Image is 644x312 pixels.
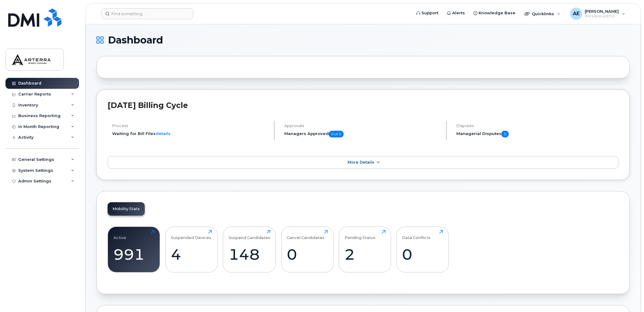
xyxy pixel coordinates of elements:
[113,230,154,269] a: Active991
[113,245,154,263] div: 991
[112,131,269,137] li: Waiting for Bill Files
[402,230,431,240] div: Data Conflicts
[108,36,163,45] span: Dashboard
[229,230,270,269] a: Suspend Candidates148
[456,123,618,128] h4: Disputes
[171,245,212,263] div: 4
[171,230,212,269] a: Suspended Devices4
[456,131,618,137] h5: Managerial Disputes
[284,123,441,128] h4: Approvals
[345,230,376,240] div: Pending Status
[402,230,443,269] a: Data Conflicts0
[287,230,324,240] div: Cancel Candidates
[108,101,618,110] h2: [DATE] Billing Cycle
[156,131,171,136] a: details
[287,230,328,269] a: Cancel Candidates0
[287,245,328,263] div: 0
[112,123,269,128] h4: Process
[284,131,441,137] h5: Managers Approved
[501,131,509,137] span: 0
[348,160,374,165] span: More Details
[345,230,386,269] a: Pending Status2
[229,245,270,263] div: 148
[329,131,344,137] span: 0 of 0
[229,230,270,240] div: Suspend Candidates
[402,245,443,263] div: 0
[345,245,386,263] div: 2
[171,230,211,240] div: Suspended Devices
[113,230,126,240] div: Active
